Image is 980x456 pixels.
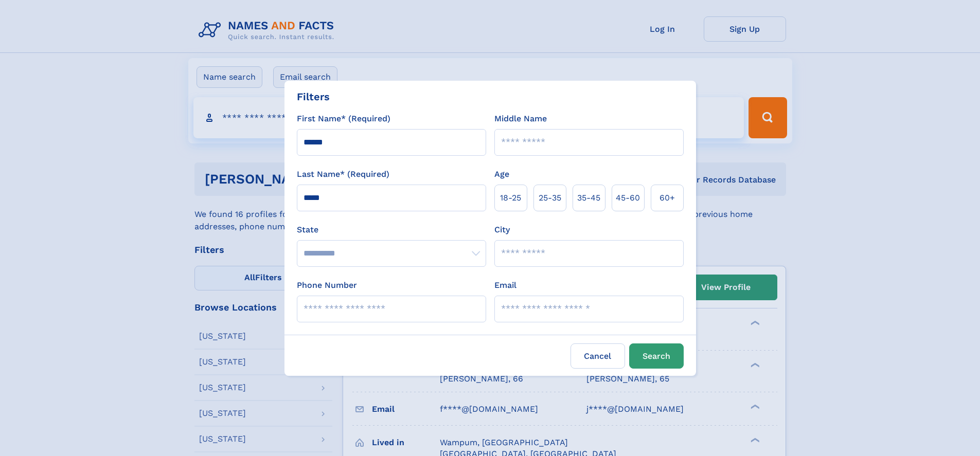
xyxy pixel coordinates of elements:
[297,224,486,236] label: State
[297,279,357,291] label: Phone Number
[494,113,547,125] label: Middle Name
[297,89,330,104] div: Filters
[494,224,510,236] label: City
[494,279,516,291] label: Email
[629,343,684,369] button: Search
[660,192,675,204] span: 60+
[571,343,625,369] label: Cancel
[500,192,521,204] span: 18‑25
[297,168,389,180] label: Last Name* (Required)
[577,192,600,204] span: 35‑45
[297,113,390,125] label: First Name* (Required)
[494,168,509,180] label: Age
[616,192,640,204] span: 45‑60
[539,192,561,204] span: 25‑35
